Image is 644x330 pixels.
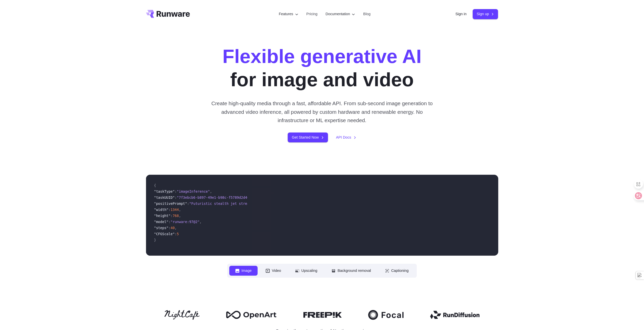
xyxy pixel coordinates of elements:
span: : [175,189,177,193]
label: Features [279,11,298,17]
span: } [154,238,156,242]
label: Documentation [326,11,355,17]
span: : [175,195,177,200]
a: Get Started Now [288,133,328,142]
span: 40 [171,226,175,230]
span: : [169,208,171,212]
button: Image [229,266,258,276]
span: "model" [154,220,169,224]
span: "height" [154,214,171,218]
span: "positivePrompt" [154,202,187,206]
span: : [171,214,173,218]
a: API Docs [336,135,356,140]
span: "steps" [154,226,169,230]
span: , [179,208,181,212]
span: 768 [173,214,179,218]
button: Video [260,266,287,276]
h1: for image and video [222,45,422,91]
span: , [200,220,202,224]
a: Sign in [455,11,467,17]
span: , [175,226,177,230]
span: "taskType" [154,189,175,193]
span: "CFGScale" [154,232,175,236]
span: "runware:97@2" [171,220,200,224]
a: Sign up [473,9,498,19]
span: : [175,232,177,236]
button: Background removal [325,266,377,276]
span: , [210,189,212,193]
a: Blog [363,11,370,17]
span: : [169,226,171,230]
span: "7f3ebcb6-b897-49e1-b98c-f5789d2d40d7" [177,195,256,200]
button: Upscaling [289,266,323,276]
a: Pricing [306,11,318,17]
span: : [169,220,171,224]
span: "taskUUID" [154,195,175,200]
button: Captioning [379,266,415,276]
span: 5 [177,232,179,236]
p: Create high-quality media through a fast, affordable API. From sub-second image generation to adv... [209,99,435,124]
span: : [187,202,189,206]
span: 1344 [171,208,179,212]
span: "Futuristic stealth jet streaking through a neon-lit cityscape with glowing purple exhaust" [189,202,378,206]
span: { [154,183,156,187]
span: , [179,214,181,218]
strong: Flexible generative AI [222,45,422,67]
span: "width" [154,208,169,212]
span: "imageInference" [177,189,210,193]
a: Go to / [146,10,190,18]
